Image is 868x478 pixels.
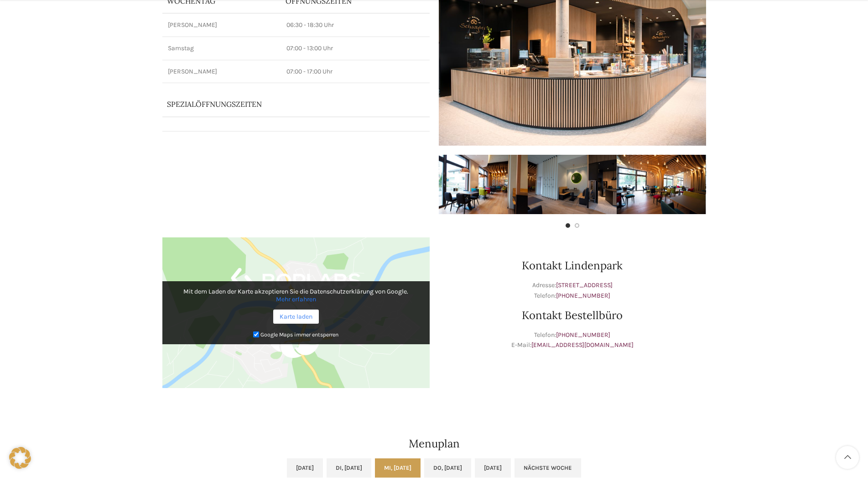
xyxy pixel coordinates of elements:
[515,458,581,478] a: Nächste Woche
[167,99,400,109] p: Spezialöffnungszeiten
[528,155,617,214] img: 002-1-e1571984059720
[531,341,634,349] a: [EMAIL_ADDRESS][DOMAIN_NAME]
[168,67,275,76] p: [PERSON_NAME]
[439,260,706,271] h2: Kontakt Lindenpark
[162,237,430,388] img: Google Maps
[253,331,259,337] input: Google Maps immer entsperren
[286,44,424,53] p: 07:00 - 13:00 Uhr
[439,155,528,214] div: 1 / 4
[287,458,323,478] a: [DATE]
[168,44,275,53] p: Samstag
[439,310,706,321] h2: Kontakt Bestellbüro
[168,21,275,30] p: [PERSON_NAME]
[424,458,471,478] a: Do, [DATE]
[556,331,610,339] a: [PHONE_NUMBER]
[528,155,617,214] div: 2 / 4
[162,438,706,449] h2: Menuplan
[556,281,613,289] a: [STREET_ADDRESS]
[439,330,706,351] p: Telefon: E-Mail:
[475,458,511,478] a: [DATE]
[706,155,795,214] img: 016-e1571924866289
[439,155,528,214] img: 003-e1571984124433
[286,67,424,76] p: 07:00 - 17:00 Uhr
[556,292,610,299] a: [PHONE_NUMBER]
[575,223,579,228] li: Go to slide 2
[439,280,706,301] p: Adresse: Telefon:
[706,155,795,214] div: 4 / 4
[375,458,421,478] a: Mi, [DATE]
[566,223,570,228] li: Go to slide 1
[617,155,706,214] img: 006-e1571983941404
[286,21,424,30] p: 06:30 - 18:30 Uhr
[327,458,371,478] a: Di, [DATE]
[260,331,338,338] small: Google Maps immer entsperren
[273,310,319,324] a: Karte laden
[169,288,423,303] p: Mit dem Laden der Karte akzeptieren Sie die Datenschutzerklärung von Google.
[276,295,316,303] a: Mehr erfahren
[617,155,706,214] div: 3 / 4
[836,446,859,469] a: Scroll to top button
